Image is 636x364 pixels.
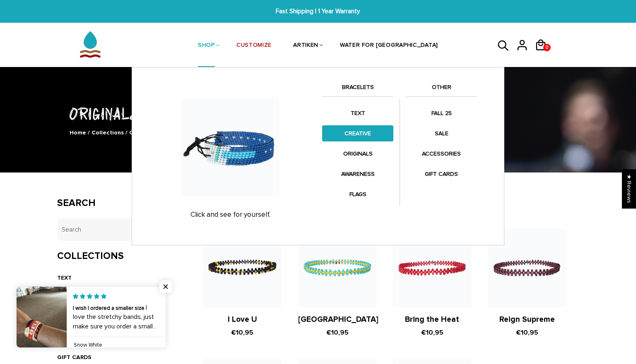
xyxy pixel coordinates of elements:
[57,250,178,262] h3: Collections
[92,129,124,136] a: Collections
[147,211,314,219] p: Click and see for yourself.
[544,42,550,53] span: 0
[406,82,477,96] a: OTHER
[57,102,579,124] h1: ORIGINALS
[293,24,318,68] a: ARTIKEN
[535,54,553,55] a: 0
[326,328,349,337] span: €10,95
[516,328,538,337] span: €10,95
[322,186,393,202] a: FLAGS
[228,315,257,324] a: I Love U
[231,328,253,337] span: €10,95
[622,169,636,208] div: Click to open Judge.me floating reviews tab
[322,82,393,96] a: BRACELETS
[322,125,393,141] a: CREATIVE
[499,315,555,324] a: Reign Supreme
[421,328,443,337] span: €10,95
[406,146,477,162] a: ACCESSORIES
[198,24,215,68] a: SHOP
[159,280,172,293] span: Close popup widget
[70,129,86,136] a: Home
[298,315,378,324] a: [GEOGRAPHIC_DATA]
[406,125,477,141] a: SALE
[125,129,128,136] span: /
[406,166,477,182] a: GIFT CARDS
[196,7,440,16] span: Fast Shipping | 1 Year Warranty
[57,274,72,281] a: TEXT
[322,146,393,162] a: ORIGINALS
[340,24,438,68] a: WATER FOR [GEOGRAPHIC_DATA]
[322,166,393,182] a: AWARENESS
[129,129,160,136] span: ORIGINALS
[405,315,459,324] a: Bring the Heat
[88,129,90,136] span: /
[57,354,92,361] a: GIFT CARDS
[236,24,272,68] a: CUSTOMIZE
[57,197,178,209] h3: Search
[57,218,178,241] input: Search
[322,105,393,121] a: TEXT
[406,105,477,121] a: FALL 25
